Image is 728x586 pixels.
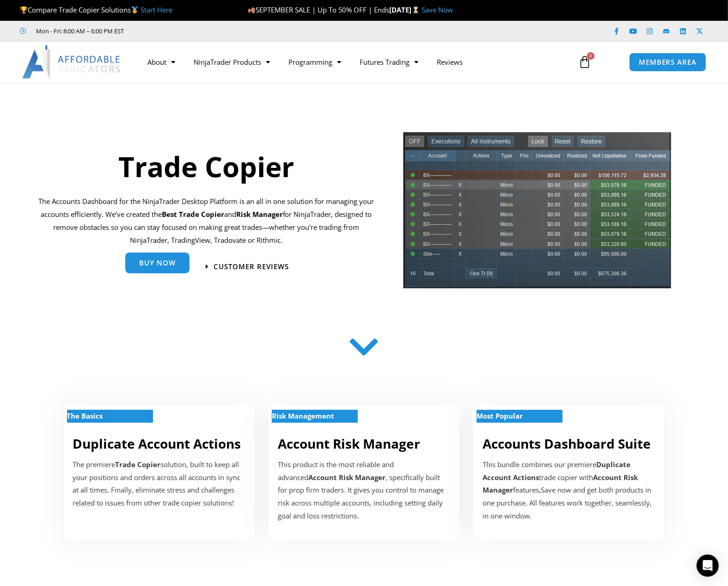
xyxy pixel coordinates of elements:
[206,263,289,270] a: Customer Reviews
[138,51,184,73] a: About
[162,210,224,219] b: Best Trade Copier
[402,131,672,296] img: tradecopier | Affordable Indicators – NinjaTrader
[587,52,594,60] span: 0
[38,195,374,247] p: The Accounts Dashboard for the NinjaTrader Desktop Platform is an all in one solution for managin...
[38,147,374,186] h1: Trade Copier
[412,6,419,13] img: ⌛
[184,51,279,73] a: NinjaTrader Products
[141,5,172,14] a: Start Here
[428,51,472,73] a: Reviews
[639,59,697,66] span: MEMBERS AREA
[697,555,719,577] div: Open Intercom Messenger
[564,49,605,75] a: 0
[131,6,138,13] img: 🥇
[308,473,385,482] strong: Account Risk Manager
[278,435,420,452] a: Account Risk Manager
[138,51,568,73] nav: Menu
[20,5,172,14] span: Compare Trade Copier Solutions
[137,26,276,36] iframe: Customer reviews powered by Trustpilot
[629,53,706,72] a: MEMBERS AREA
[483,460,630,482] b: Duplicate Account Actions
[248,5,390,14] span: SEPTEMBER SALE | Up To 50% OFF | Ends
[34,25,124,37] span: Mon - Fri: 8:00 AM – 6:00 PM EST
[483,435,651,452] a: Accounts Dashboard Suite
[272,411,334,420] strong: Risk Management
[278,458,450,523] p: This product is the most reliable and advanced , specifically built for prop firm traders. It giv...
[483,458,655,523] div: This bundle combines our premiere trade copier with features Save now and get both products in on...
[539,485,541,494] b: .
[73,435,241,452] a: Duplicate Account Actions
[125,253,190,273] a: Buy Now
[477,411,523,420] strong: Most Popular
[236,210,283,219] strong: Risk Manager
[20,6,27,13] img: 🏆
[22,45,122,79] img: LogoAI | Affordable Indicators – NinjaTrader
[390,5,422,14] strong: [DATE]
[279,51,350,73] a: Programming
[350,51,428,73] a: Futures Trading
[73,458,245,510] p: The premiere solution, built to keep all your positions and orders across all accounts in sync at...
[214,263,289,270] span: Customer Reviews
[422,5,453,14] a: Save Now
[67,411,103,420] strong: The Basics
[116,460,161,469] strong: Trade Copier
[248,6,255,13] img: 🍂
[139,259,176,266] span: Buy Now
